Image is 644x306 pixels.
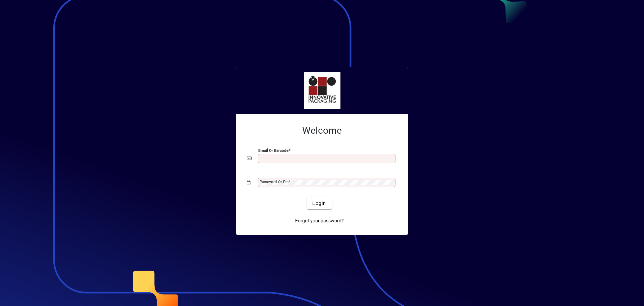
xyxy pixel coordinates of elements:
button: Login [307,197,331,209]
span: Forgot your password? [295,217,344,224]
a: Forgot your password? [292,215,346,227]
span: Login [312,200,326,207]
h2: Welcome [247,125,397,136]
mat-label: Email or Barcode [258,148,288,153]
mat-label: Password or Pin [260,179,288,184]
